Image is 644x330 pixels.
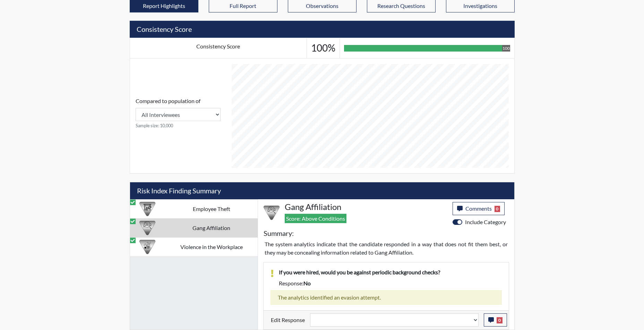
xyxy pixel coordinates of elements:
h5: Risk Index Finding Summary [130,182,514,199]
td: Consistency Score [130,38,307,58]
span: 0 [497,317,503,323]
h5: Consistency Score [130,21,515,38]
div: Update the test taker's response, the change might impact the score [305,313,484,327]
div: The analytics identified an evasion attempt. [271,290,502,305]
small: Sample size: 10,000 [136,122,221,129]
p: If you were hired, would you be against periodic background checks? [279,268,502,276]
img: CATEGORY%20ICON-07.58b65e52.png [139,201,155,217]
label: Edit Response [271,313,305,327]
img: CATEGORY%20ICON-26.eccbb84f.png [139,239,155,255]
td: Violence in the Workplace [165,237,257,256]
label: Compared to population of [136,97,200,105]
button: Comments0 [453,202,505,215]
img: CATEGORY%20ICON-02.2c5dd649.png [139,220,155,236]
h5: Summary: [264,229,294,237]
div: Response: [274,279,507,287]
span: 0 [495,206,500,212]
td: Gang Affiliation [165,218,257,237]
h4: Gang Affiliation [285,202,447,212]
td: Employee Theft [165,199,257,218]
p: The system analytics indicate that the candidate responded in a way that does not fit them best, ... [265,240,508,257]
span: Comments [465,205,492,212]
h3: 100% [311,42,335,54]
label: Include Category [465,218,506,226]
div: Consistency Score comparison among population [136,97,221,129]
div: 100 [502,45,510,52]
button: 0 [484,313,507,327]
span: no [303,280,311,286]
span: Score: Above Conditions [285,214,346,223]
img: CATEGORY%20ICON-02.2c5dd649.png [264,205,280,221]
